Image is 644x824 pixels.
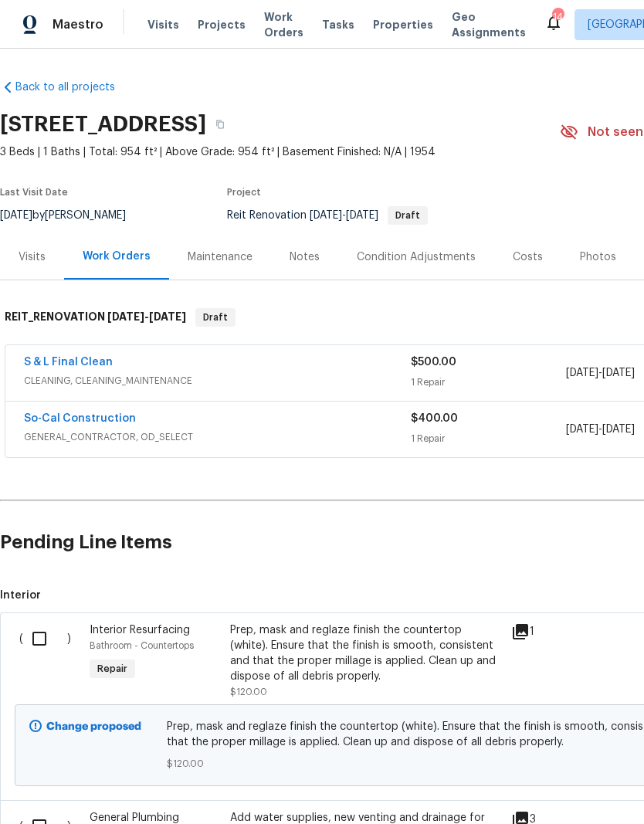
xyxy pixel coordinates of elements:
[310,210,378,221] span: -
[373,17,433,32] span: Properties
[602,368,635,378] span: [DATE]
[24,357,113,368] a: S & L Final Clean
[411,431,565,446] div: 1 Repair
[53,17,103,32] span: Maestro
[552,9,563,25] div: 14
[188,249,253,265] div: Maintenance
[230,622,502,684] div: Prep, mask and reglaze finish the countertop (white). Ensure that the finish is smooth, consisten...
[90,625,190,636] span: Interior Resurfacing
[24,373,411,388] span: CLEANING, CLEANING_MAINTENANCE
[198,17,246,32] span: Projects
[511,622,572,641] div: 1
[411,375,565,390] div: 1 Repair
[566,422,635,437] span: -
[5,308,186,327] h6: REIT_RENOVATION
[411,357,456,368] span: $500.00
[19,249,46,265] div: Visits
[197,310,234,325] span: Draft
[46,721,141,732] b: Change proposed
[227,188,261,197] span: Project
[90,641,194,650] span: Bathroom - Countertops
[513,249,543,265] div: Costs
[346,210,378,221] span: [DATE]
[566,365,635,381] span: -
[264,9,303,40] span: Work Orders
[290,249,320,265] div: Notes
[91,661,134,676] span: Repair
[602,424,635,435] span: [DATE]
[107,311,186,322] span: -
[227,210,428,221] span: Reit Renovation
[149,311,186,322] span: [DATE]
[24,413,136,424] a: So-Cal Construction
[83,249,151,264] div: Work Orders
[90,812,179,823] span: General Plumbing
[147,17,179,32] span: Visits
[322,19,354,30] span: Tasks
[107,311,144,322] span: [DATE]
[580,249,616,265] div: Photos
[357,249,476,265] div: Condition Adjustments
[206,110,234,138] button: Copy Address
[411,413,458,424] span: $400.00
[566,368,598,378] span: [DATE]
[452,9,526,40] span: Geo Assignments
[566,424,598,435] span: [DATE]
[389,211,426,220] span: Draft
[310,210,342,221] span: [DATE]
[24,429,411,445] span: GENERAL_CONTRACTOR, OD_SELECT
[15,618,85,704] div: ( )
[230,687,267,697] span: $120.00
